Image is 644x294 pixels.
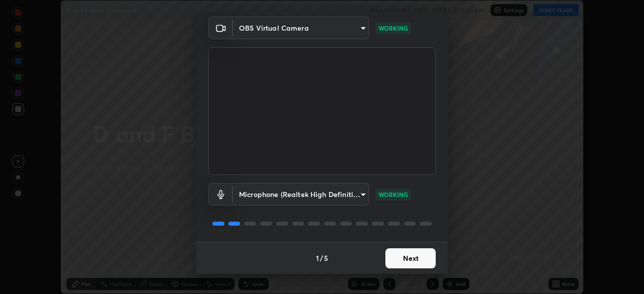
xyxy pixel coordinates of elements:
h4: 1 [316,253,319,263]
h4: 5 [324,253,328,263]
div: OBS Virtual Camera [233,17,369,39]
p: WORKING [378,190,408,199]
button: Next [385,248,436,268]
p: WORKING [378,24,408,33]
div: OBS Virtual Camera [233,183,369,206]
h4: / [320,253,323,263]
